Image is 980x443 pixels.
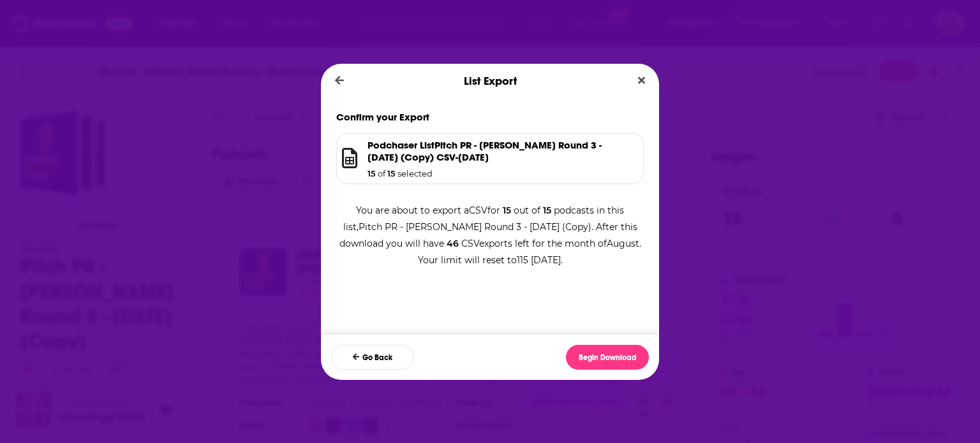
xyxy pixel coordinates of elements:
[566,345,649,370] button: Begin Download
[321,64,659,98] div: List Export
[543,205,551,216] span: 15
[336,189,644,268] div: You are about to export a CSV for out of podcasts in this list, Pitch PR - [PERSON_NAME] Round 3 ...
[367,168,433,178] h1: of selected
[367,168,376,178] span: 15
[447,238,459,249] span: 46
[387,168,396,178] span: 15
[336,111,644,123] h1: Confirm your Export
[503,205,511,216] span: 15
[331,345,414,370] button: Go Back
[367,139,627,163] h1: Podchaser List Pitch PR - [PERSON_NAME] Round 3 - [DATE] (Copy) CSV - [DATE]
[633,73,650,89] button: Close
